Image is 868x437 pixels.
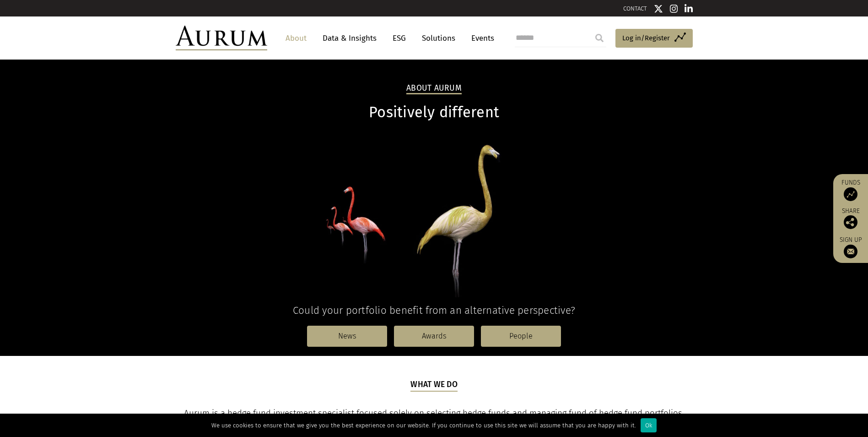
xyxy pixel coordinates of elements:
[281,30,311,47] a: About
[176,104,693,121] h1: Positively different
[176,26,267,50] img: Aurum
[417,30,460,47] a: Solutions
[318,30,381,47] a: Data & Insights
[590,29,609,47] input: Submit
[184,408,684,432] span: Aurum is a hedge fund investment specialist focused solely on selecting hedge funds and managing ...
[654,4,663,13] img: Twitter icon
[844,187,857,201] img: Access Funds
[622,33,670,44] span: Log in/Register
[388,30,410,47] a: ESG
[615,29,693,48] a: Log in/Register
[844,215,857,229] img: Share this post
[406,83,462,94] h2: About Aurum
[481,326,561,347] a: People
[838,236,863,258] a: Sign up
[641,418,657,432] div: Ok
[844,245,857,258] img: Sign up to our newsletter
[410,379,458,392] h5: What we do
[838,208,863,229] div: Share
[623,5,647,12] a: CONTACT
[838,179,863,201] a: Funds
[467,30,494,47] a: Events
[394,326,474,347] a: Awards
[685,4,693,13] img: Linkedin icon
[307,326,387,347] a: News
[176,304,693,317] h4: Could your portfolio benefit from an alternative perspective?
[670,4,678,13] img: Instagram icon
